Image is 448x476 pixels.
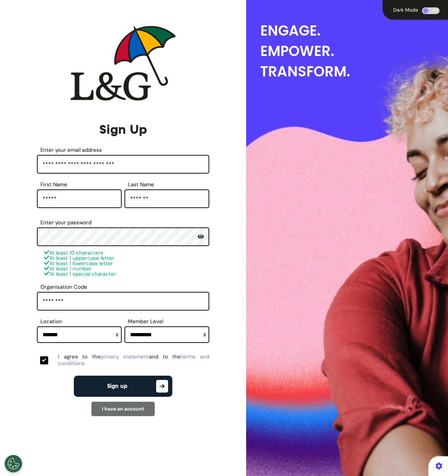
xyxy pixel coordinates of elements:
img: company logo [70,26,176,101]
span: Sign up [107,383,127,389]
span: At least 1 special character [44,270,116,277]
label: Location [37,319,122,324]
button: Sign up [74,376,172,397]
button: Open Preferences [5,455,22,472]
span: At least 10 characters [44,249,103,256]
div: EMPOWER. [260,41,448,61]
div: ENGAGE. [260,20,448,41]
div: OFF [422,7,440,14]
div: Sign Up [37,120,209,139]
div: I agree to the and to the [58,353,209,367]
div: TRANSFORM. [260,61,448,82]
a: privacy statement [101,353,149,360]
label: First Name [37,182,122,187]
a: I have an account [102,406,144,412]
a: terms and conditions [58,353,209,367]
div: Dark Mode [391,7,420,12]
span: At least 1 uppercase letter [44,255,114,262]
label: Last Name [124,182,209,187]
span: At least 1 lowercase letter [44,260,113,267]
span: At least 1 number [44,265,92,272]
label: Enter your password [37,220,209,225]
label: Organisation Code [37,285,209,289]
label: Member Level [124,319,209,324]
label: Enter your email address [37,148,209,152]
